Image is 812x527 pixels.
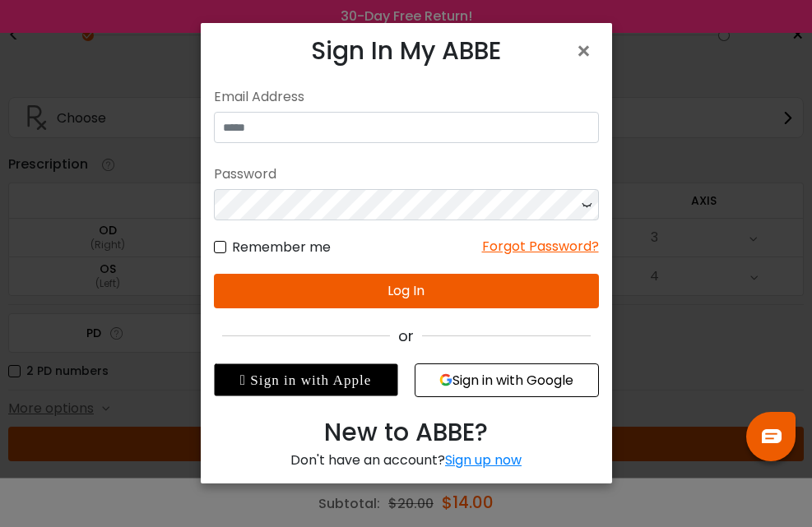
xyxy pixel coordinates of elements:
div: Password [214,159,599,189]
div: or [214,325,599,347]
h3: Sign In My ABBE [214,36,599,66]
span: × [575,34,599,69]
div: Sign up now [445,451,522,469]
div: Forgot Password? [482,237,599,257]
div: Email Address [214,82,599,112]
button: Close [575,36,599,64]
label: Remember me [214,237,331,257]
div: Sign in with Apple [214,363,398,396]
button: Sign in with Google [415,363,599,397]
div: Don't have an account? [214,451,599,470]
img: chat [762,429,782,443]
div: New to ABBE? [214,414,599,451]
button: Log In [214,274,599,308]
